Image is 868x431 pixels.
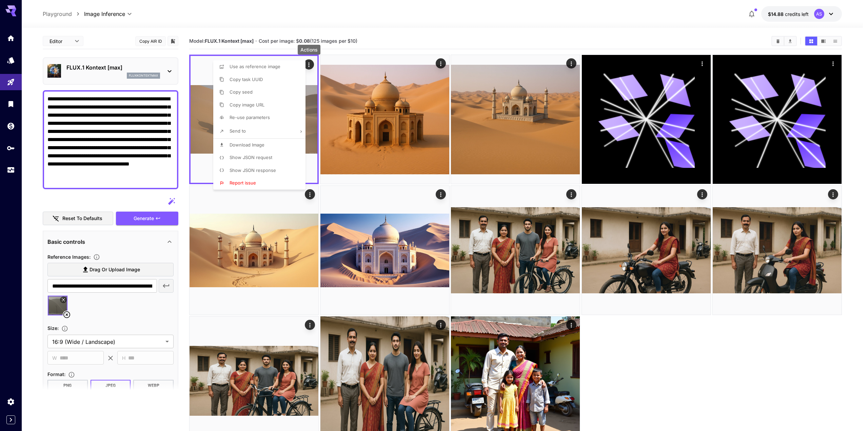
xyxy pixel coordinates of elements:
span: Copy seed [230,89,253,95]
span: Show JSON request [230,155,272,160]
span: Show JSON response [230,168,276,173]
span: Copy image URL [230,102,264,107]
span: Send to [230,128,246,134]
span: Copy task UUID [230,77,263,82]
div: Actions [298,45,320,55]
span: Re-use parameters [230,115,270,120]
span: Use as reference image [230,64,280,69]
span: Download Image [230,142,264,148]
span: Report issue [230,180,256,185]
